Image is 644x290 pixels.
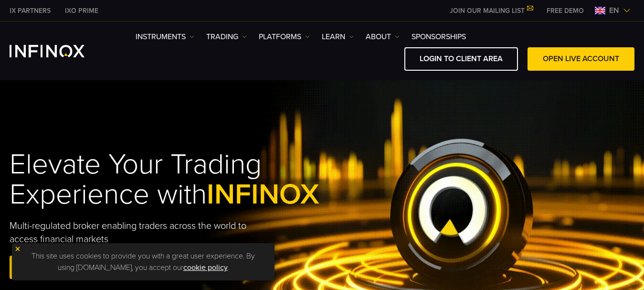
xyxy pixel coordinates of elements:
a: SPONSORSHIPS [412,31,466,43]
a: INFINOX MENU [539,6,591,16]
a: PLATFORMS [259,31,310,43]
a: INFINOX [2,6,58,16]
a: TRADING [206,31,247,43]
a: ABOUT [366,31,400,43]
img: yellow close icon [14,246,21,252]
span: en [605,5,623,16]
a: OPEN LIVE ACCOUNT [528,47,634,71]
a: INFINOX Logo [10,45,107,57]
a: INFINOX [58,6,106,16]
a: JOIN OUR MAILING LIST [443,7,539,15]
a: cookie policy [183,263,228,272]
p: Multi-regulated broker enabling traders across the world to access financial markets [10,219,274,246]
a: Learn [322,31,354,43]
p: This site uses cookies to provide you with a great user experience. By using [DOMAIN_NAME], you a... [17,248,270,276]
a: OPEN LIVE ACCOUNT [10,256,116,279]
a: LOGIN TO CLIENT AREA [404,47,518,71]
h1: Elevate Your Trading Experience with [10,150,341,210]
span: INFINOX [207,177,319,212]
a: Instruments [136,31,194,43]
